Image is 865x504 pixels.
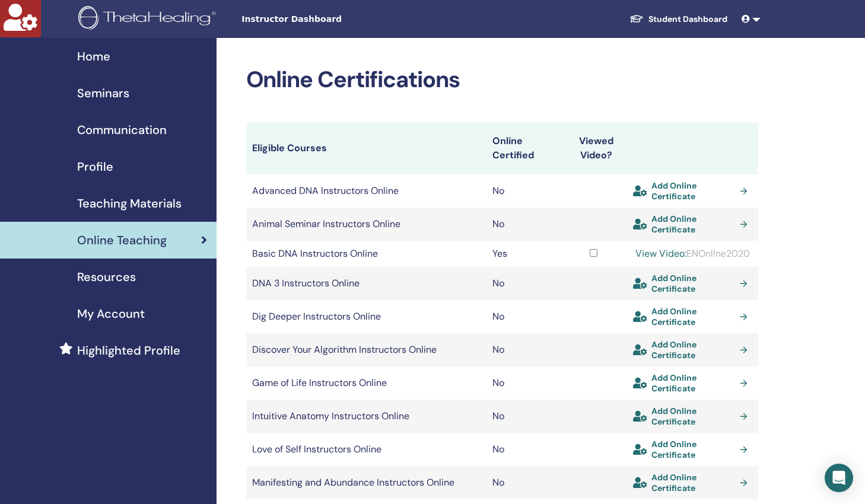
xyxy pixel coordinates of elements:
[77,231,167,249] span: Online Teaching
[651,213,735,235] span: Add Online Certificate
[651,306,735,327] span: Add Online Certificate
[246,466,487,499] td: Manifesting and Abundance Instructors Online
[633,273,752,294] a: Add Online Certificate
[246,366,487,400] td: Game of Life Instructors Online
[77,158,113,176] span: Profile
[633,213,752,235] a: Add Online Certificate
[486,333,559,366] td: No
[651,406,735,427] span: Add Online Certificate
[633,180,752,202] a: Add Online Certificate
[77,84,129,102] span: Seminars
[77,121,167,139] span: Communication
[633,439,752,460] a: Add Online Certificate
[241,13,419,25] span: Instructor Dashboard
[246,267,487,300] td: DNA 3 Instructors Online
[246,122,487,174] th: Eligible Courses
[651,472,735,493] span: Add Online Certificate
[486,174,559,208] td: No
[486,366,559,400] td: No
[651,273,735,294] span: Add Online Certificate
[77,305,145,323] span: My Account
[651,339,735,361] span: Add Online Certificate
[486,122,559,174] th: Online Certified
[78,6,220,33] img: logo.png
[246,241,487,267] td: Basic DNA Instructors Online
[651,372,735,394] span: Add Online Certificate
[486,466,559,499] td: No
[77,194,182,212] span: Teaching Materials
[77,342,180,359] span: Highlighted Profile
[486,208,559,241] td: No
[559,122,627,174] th: Viewed Video?
[635,247,686,260] a: View Video:
[633,247,752,261] div: ENOnl!ne2020
[629,14,644,24] img: graduation-cap-white.svg
[633,306,752,327] a: Add Online Certificate
[633,372,752,394] a: Add Online Certificate
[246,333,487,366] td: Discover Your Algorithm Instructors Online
[246,66,759,94] h2: Online Certifications
[651,180,735,202] span: Add Online Certificate
[825,464,853,492] div: Open Intercom Messenger
[246,208,487,241] td: Animal Seminar Instructors Online
[486,241,559,267] td: Yes
[246,400,487,433] td: Intuitive Anatomy Instructors Online
[486,400,559,433] td: No
[633,339,752,361] a: Add Online Certificate
[246,174,487,208] td: Advanced DNA Instructors Online
[77,47,110,65] span: Home
[633,472,752,493] a: Add Online Certificate
[486,300,559,333] td: No
[246,433,487,466] td: Love of Self Instructors Online
[486,433,559,466] td: No
[246,300,487,333] td: Dig Deeper Instructors Online
[633,406,752,427] a: Add Online Certificate
[77,268,136,286] span: Resources
[486,267,559,300] td: No
[651,439,735,460] span: Add Online Certificate
[620,8,737,30] a: Student Dashboard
